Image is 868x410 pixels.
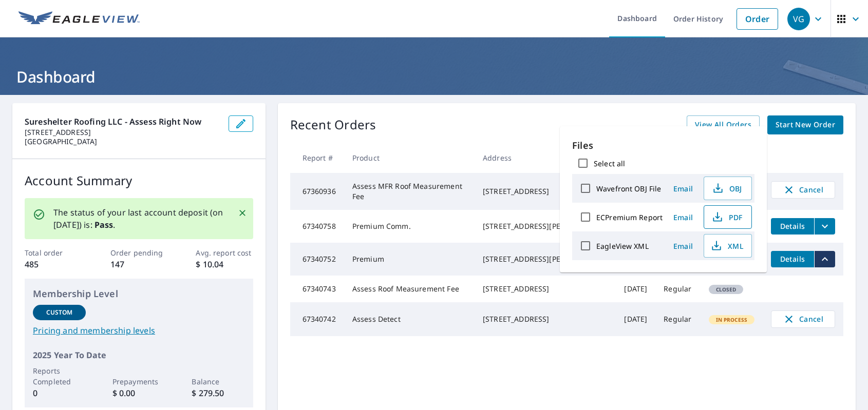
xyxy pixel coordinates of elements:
p: $ 279.50 [192,387,244,399]
td: Premium Comm. [344,210,475,243]
td: 67340742 [290,302,344,336]
p: 0 [33,387,86,399]
div: [STREET_ADDRESS][PERSON_NAME] [483,221,608,231]
label: Select all [594,159,625,168]
p: [GEOGRAPHIC_DATA] [25,137,220,146]
div: [STREET_ADDRESS] [483,314,608,324]
span: XML [710,240,743,252]
td: Premium [344,243,475,276]
p: Prepayments [112,376,165,387]
button: Cancel [771,181,835,199]
td: Regular [655,276,700,302]
p: Files [572,139,754,152]
span: Email [671,212,695,222]
td: Assess MFR Roof Measurement Fee [344,173,475,210]
button: OBJ [704,177,752,200]
span: In Process [710,316,754,323]
td: Assess Detect [344,302,475,336]
button: filesDropdownBtn-67340758 [814,218,835,235]
button: Email [667,238,700,254]
p: Balance [192,376,244,387]
a: Pricing and membership levels [33,324,245,337]
p: Avg. report cost [196,247,253,258]
img: EV Logo [18,11,140,27]
p: Custom [46,308,73,317]
p: [STREET_ADDRESS] [25,128,220,137]
button: detailsBtn-67340752 [771,251,814,267]
td: 67340743 [290,276,344,302]
div: [STREET_ADDRESS] [483,284,608,294]
th: Product [344,143,475,173]
span: Details [777,221,808,231]
td: [DATE] [616,302,655,336]
button: Cancel [771,310,835,328]
label: EagleView XML [596,241,649,251]
th: Report # [290,143,344,173]
td: 67340752 [290,243,344,276]
p: Order pending [110,247,167,258]
p: 147 [110,258,167,270]
p: Sureshelter Roofing LLC - Assess Right Now [25,115,220,128]
p: Account Summary [25,171,253,190]
a: View All Orders [687,115,760,134]
button: Email [667,209,700,225]
td: Regular [655,302,700,336]
span: Details [777,254,808,264]
div: VG [787,8,810,30]
span: Cancel [782,184,824,196]
span: Email [671,184,695,193]
div: [STREET_ADDRESS] [483,186,608,197]
p: Total order [25,247,82,258]
p: The status of your last account deposit (on [DATE]) is: . [53,206,225,231]
span: PDF [710,211,743,223]
p: 2025 Year To Date [33,349,245,361]
span: OBJ [710,182,743,194]
button: Email [667,181,700,197]
b: Pass [95,219,114,230]
button: detailsBtn-67340758 [771,218,814,235]
span: Start New Order [776,119,835,131]
button: filesDropdownBtn-67340752 [814,251,835,267]
button: PDF [704,205,752,229]
a: Order [737,8,778,30]
a: Start New Order [767,115,843,134]
td: 67360936 [290,173,344,210]
p: $ 10.04 [196,258,253,270]
label: ECPremium Report [596,212,663,222]
span: Closed [710,286,743,293]
h1: Dashboard [12,66,856,87]
p: 485 [25,258,82,270]
span: Cancel [782,313,824,325]
td: 67340758 [290,210,344,243]
p: Reports Completed [33,365,86,387]
p: Recent Orders [290,115,376,134]
p: $ 0.00 [112,387,165,399]
div: [STREET_ADDRESS][PERSON_NAME] [483,254,608,264]
span: View All Orders [695,119,751,131]
button: XML [704,234,752,258]
th: Address [475,143,616,173]
label: Wavefront OBJ File [596,184,661,193]
td: Assess Roof Measurement Fee [344,276,475,302]
p: Membership Level [33,287,245,301]
button: Close [236,206,249,220]
span: Email [671,241,695,251]
td: [DATE] [616,276,655,302]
